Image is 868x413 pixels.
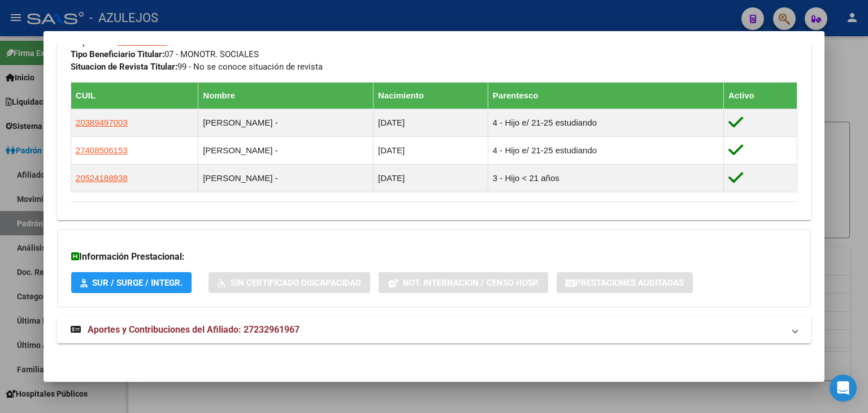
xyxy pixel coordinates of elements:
[830,375,857,402] div: Open Intercom Messenger
[209,272,370,293] button: Sin Certificado Discapacidad
[76,145,128,155] span: 27408506153
[92,278,183,288] span: SUR / SURGE / INTEGR.
[198,137,374,165] td: [PERSON_NAME] -
[723,83,797,109] th: Activo
[575,278,684,288] span: Prestaciones Auditadas
[379,272,548,293] button: Not. Internacion / Censo Hosp.
[71,49,259,59] span: 07 - MONOTR. SOCIALES
[71,62,177,72] strong: Situacion de Revista Titular:
[198,83,374,109] th: Nombre
[71,250,797,264] h3: Información Prestacional:
[374,137,488,165] td: [DATE]
[88,324,300,335] span: Aportes y Contribuciones del Afiliado: 27232961967
[374,83,488,109] th: Nacimiento
[488,165,723,192] td: 3 - Hijo < 21 años
[198,109,374,137] td: [PERSON_NAME] -
[488,137,723,165] td: 4 - Hijo e/ 21-25 estudiando
[57,316,811,343] mat-expansion-panel-header: Aportes y Contribuciones del Afiliado: 27232961967
[71,49,164,59] strong: Tipo Beneficiario Titular:
[374,109,488,137] td: [DATE]
[488,83,723,109] th: Parentesco
[76,173,128,183] span: 20524188938
[71,62,323,72] span: 99 - No se conoce situación de revista
[71,83,198,109] th: CUIL
[231,278,361,288] span: Sin Certificado Discapacidad
[403,278,539,288] span: Not. Internacion / Censo Hosp.
[76,118,128,127] span: 20389497003
[488,109,723,137] td: 4 - Hijo e/ 21-25 estudiando
[557,272,693,293] button: Prestaciones Auditadas
[198,165,374,192] td: [PERSON_NAME] -
[374,165,488,192] td: [DATE]
[71,272,192,293] button: SUR / SURGE / INTEGR.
